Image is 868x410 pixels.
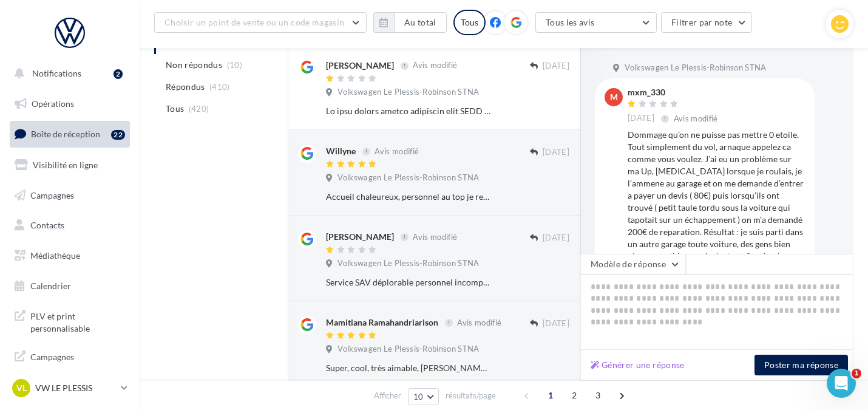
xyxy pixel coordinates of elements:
span: (410) [209,82,230,92]
span: [DATE] [543,147,569,158]
span: [DATE] [543,61,569,72]
span: Volkswagen Le Plessis-Robinson STNA [625,63,766,73]
p: VW LE PLESSIS [35,382,116,394]
div: Service SAV déplorable personnel incompétent et arrogant. J attends toujours de volkswagen l avis... [326,276,490,289]
div: Super, cool, très aimable, [PERSON_NAME] est très professionalisme, acceuillant et toujours à l’é... [326,362,490,374]
span: m [610,91,618,103]
span: Opérations [32,98,74,109]
span: [DATE] [543,233,569,244]
span: [DATE] [628,113,654,124]
span: Avis modifié [413,232,457,242]
div: 22 [111,130,125,140]
button: 10 [408,388,439,405]
button: Générer une réponse [586,358,690,372]
span: Avis modifié [674,114,718,123]
a: Boîte de réception22 [7,121,132,147]
span: Visibilité en ligne [33,160,98,170]
span: Avis modifié [413,61,457,70]
button: Au total [394,12,447,33]
span: PLV et print personnalisable [30,308,125,334]
span: (10) [227,60,242,70]
a: Campagnes [7,183,132,208]
div: Tous [453,10,486,35]
span: Volkswagen Le Plessis-Robinson STNA [337,87,479,98]
a: Opérations [7,91,132,117]
span: Boîte de réception [31,129,100,139]
div: [PERSON_NAME] [326,231,394,243]
div: mxm_330 [628,88,721,97]
div: Dommage qu’on ne puisse pas mettre 0 etoile. Tout simplement du vol, arnaque appelez ca comme vou... [628,129,805,360]
span: Tous [166,103,184,115]
button: Notifications 2 [7,61,127,86]
span: [DATE] [543,318,569,329]
span: résultats/page [446,390,496,401]
span: 1 [541,386,560,405]
button: Poster ma réponse [754,355,848,375]
span: Avis modifié [457,318,501,327]
button: Choisir un point de vente ou un code magasin [154,12,367,33]
span: Volkswagen Le Plessis-Robinson STNA [337,258,479,269]
span: Volkswagen Le Plessis-Robinson STNA [337,344,479,355]
span: 3 [588,386,608,405]
a: Contacts [7,213,132,238]
span: Volkswagen Le Plessis-Robinson STNA [337,173,479,183]
a: Calendrier [7,273,132,299]
span: Tous les avis [546,17,595,27]
button: Filtrer par note [661,12,753,33]
span: 1 [852,369,861,378]
span: (420) [189,104,209,114]
button: Modèle de réponse [580,254,686,275]
span: Contacts [30,220,64,230]
iframe: Intercom live chat [827,369,856,398]
button: Au total [373,12,447,33]
div: Accueil chaleureux, personnel au top je recommande [326,191,490,203]
span: Campagnes [30,190,74,200]
button: Tous les avis [535,12,657,33]
div: Willyne [326,145,356,157]
div: Mamitiana Ramahandriarison [326,316,438,329]
a: VL VW LE PLESSIS [10,377,130,400]
span: VL [16,382,27,394]
a: Campagnes DataOnDemand [7,344,132,380]
div: [PERSON_NAME] [326,60,394,72]
span: Notifications [32,68,81,78]
span: 10 [413,392,424,401]
a: Visibilité en ligne [7,152,132,178]
a: Médiathèque [7,243,132,268]
span: Choisir un point de vente ou un code magasin [164,17,344,27]
span: Campagnes DataOnDemand [30,349,125,375]
span: Avis modifié [375,146,419,156]
span: 2 [565,386,584,405]
span: Non répondus [166,59,222,71]
div: Lo ipsu dolors ametco adipiscin elit SEDD ei Tempori Utlabore. E'do ma ali enimadmi veniamquis no... [326,105,490,117]
div: 2 [114,69,123,79]
span: Afficher [374,390,401,401]
span: Répondus [166,81,205,93]
a: PLV et print personnalisable [7,303,132,339]
span: Médiathèque [30,250,80,261]
span: Calendrier [30,281,71,291]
